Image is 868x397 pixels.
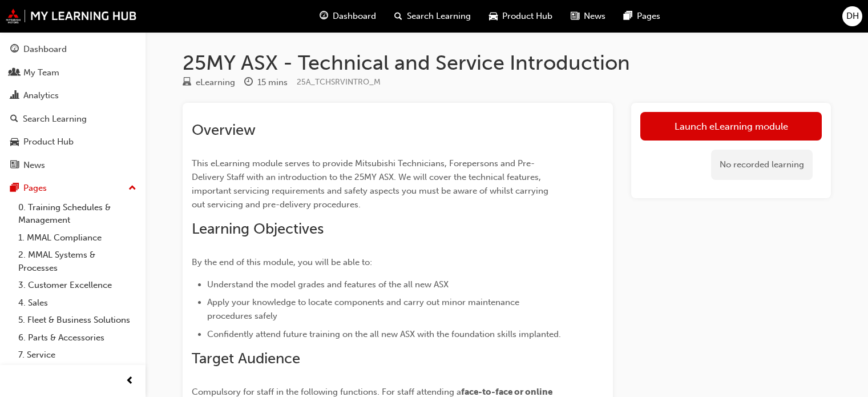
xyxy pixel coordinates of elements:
[489,9,498,23] span: car-icon
[5,39,141,60] a: Dashboard
[10,45,19,55] span: guage-icon
[192,220,324,238] span: Learning Objectives
[192,350,300,367] span: Target Audience
[5,178,141,199] button: Pages
[192,257,372,267] span: By the end of this module, you will be able to:
[23,43,67,56] div: Dashboard
[126,374,134,388] span: prev-icon
[846,10,859,23] span: DH
[571,9,579,23] span: news-icon
[5,37,141,178] button: DashboardMy TeamAnalyticsSearch LearningProduct HubNews
[23,135,74,149] div: Product Hub
[14,346,141,364] a: 7. Service
[14,364,141,382] a: 8. Technical
[10,91,19,101] span: chart-icon
[5,62,141,83] a: My Team
[562,5,615,28] a: news-iconNews
[584,10,605,23] span: News
[14,199,141,229] a: 0. Training Schedules & Management
[615,5,669,28] a: pages-iconPages
[207,329,561,339] span: Confidently attend future training on the all new ASX with the foundation skills implanted.
[10,137,19,147] span: car-icon
[23,113,87,126] div: Search Learning
[14,294,141,312] a: 4. Sales
[310,5,385,28] a: guage-iconDashboard
[14,276,141,294] a: 3. Customer Excellence
[128,181,136,196] span: up-icon
[183,78,191,88] span: learningResourceType_ELEARNING-icon
[711,150,813,180] div: No recorded learning
[244,75,288,90] div: Duration
[14,229,141,247] a: 1. MMAL Compliance
[23,182,47,195] div: Pages
[207,279,449,290] span: Understand the model grades and features of the all new ASX
[407,10,471,23] span: Search Learning
[5,155,141,176] a: News
[192,121,256,139] span: Overview
[23,159,45,172] div: News
[640,112,822,141] a: Launch eLearning module
[244,78,253,88] span: clock-icon
[10,161,19,171] span: news-icon
[480,5,562,28] a: car-iconProduct Hub
[183,75,235,90] div: Type
[207,297,522,321] span: Apply your knowledge to locate components and carry out minor maintenance procedures safely
[183,50,831,75] h1: 25MY ASX - Technical and Service Introduction
[23,89,59,102] div: Analytics
[14,311,141,329] a: 5. Fleet & Business Solutions
[10,114,18,125] span: search-icon
[637,10,660,23] span: Pages
[10,68,19,78] span: people-icon
[333,10,376,23] span: Dashboard
[320,9,328,23] span: guage-icon
[14,246,141,276] a: 2. MMAL Systems & Processes
[5,85,141,106] a: Analytics
[5,109,141,130] a: Search Learning
[624,9,632,23] span: pages-icon
[14,329,141,347] a: 6. Parts & Accessories
[502,10,552,23] span: Product Hub
[196,76,235,89] div: eLearning
[5,131,141,153] a: Product Hub
[6,9,137,23] img: mmal
[394,9,402,23] span: search-icon
[192,387,461,397] span: Compulsory for staff in the following functions. For staff attending a
[297,77,381,87] span: Learning resource code
[257,76,288,89] div: 15 mins
[10,183,19,194] span: pages-icon
[192,158,551,210] span: This eLearning module serves to provide Mitsubishi Technicians, Forepersons and Pre-Delivery Staf...
[385,5,480,28] a: search-iconSearch Learning
[23,66,59,79] div: My Team
[842,6,862,26] button: DH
